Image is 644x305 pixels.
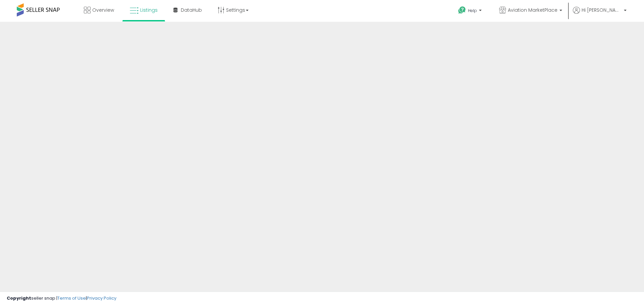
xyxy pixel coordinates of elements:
[92,7,114,13] span: Overview
[468,8,477,13] span: Help
[508,7,557,13] span: Aviation MarketPlace
[7,295,116,302] div: seller snap | |
[453,1,488,22] a: Help
[181,7,202,13] span: DataHub
[458,6,466,14] i: Get Help
[57,295,86,301] a: Terms of Use
[582,7,622,13] span: Hi [PERSON_NAME]
[7,295,31,301] strong: Copyright
[573,7,627,22] a: Hi [PERSON_NAME]
[87,295,116,301] a: Privacy Policy
[140,7,158,13] span: Listings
